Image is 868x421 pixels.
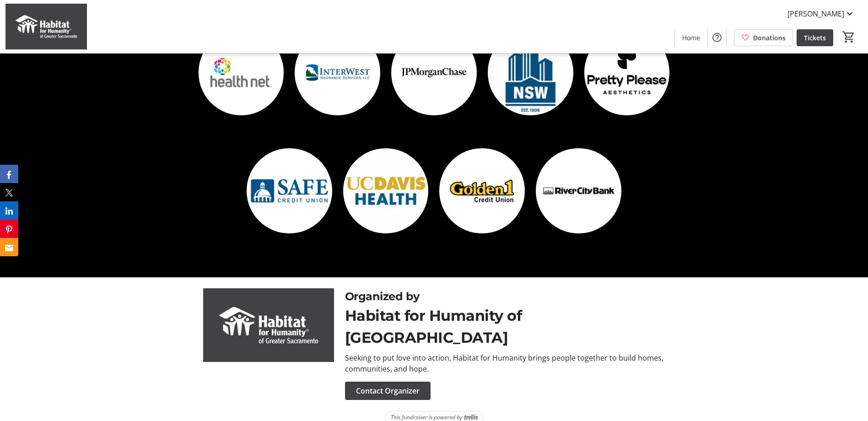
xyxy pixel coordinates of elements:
button: Help [708,28,726,47]
span: Tickets [804,33,826,43]
span: Home [682,33,700,43]
div: Habitat for Humanity of [GEOGRAPHIC_DATA] [345,305,665,349]
a: Tickets [797,29,833,46]
img: logo [488,30,573,115]
img: logo [343,148,429,234]
img: Habitat for Humanity of Greater Sacramento's Logo [5,4,87,49]
img: logo [295,30,380,115]
div: Seeking to put love into action, Habitat for Humanity brings people together to build homes, comm... [345,352,665,374]
img: logo [536,148,621,234]
div: Organized by [345,288,665,305]
img: logo [199,30,284,115]
a: Home [675,29,707,46]
img: logo [439,148,525,234]
img: logo [247,148,332,234]
img: logo [584,30,670,115]
button: Contact Organizer [345,382,431,400]
img: Habitat for Humanity of Greater Sacramento logo [203,288,334,362]
a: Donations [734,29,793,46]
span: Donations [753,33,786,43]
img: Trellis Logo [464,414,478,421]
button: Cart [841,29,857,45]
span: Contact Organizer [356,385,420,396]
span: [PERSON_NAME] [787,8,844,19]
button: [PERSON_NAME] [780,6,863,21]
img: logo [391,30,477,115]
